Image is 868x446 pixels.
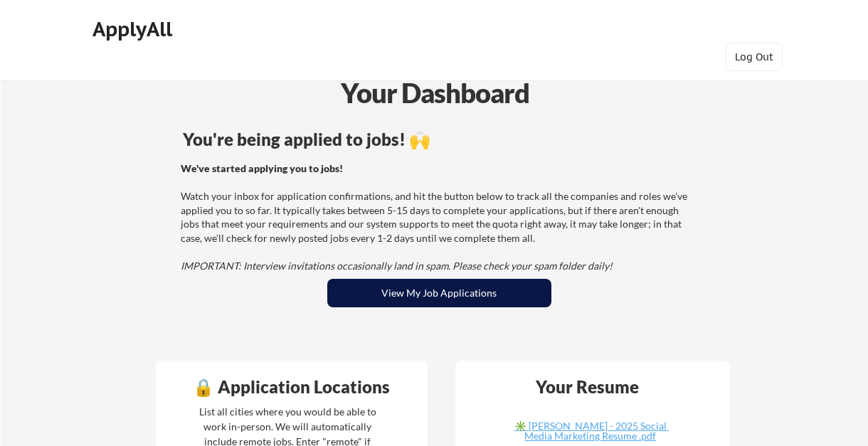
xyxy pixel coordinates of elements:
[181,161,694,273] div: Watch your inbox for application confirmations, and hit the button below to track all the compani...
[726,43,783,71] button: Log Out
[1,73,868,113] div: Your Dashboard
[327,279,551,307] button: View My Job Applications
[92,17,176,41] div: ApplyAll
[159,378,424,395] div: 🔒 Application Locations
[506,421,675,443] a: ✳️ [PERSON_NAME] - 2025 Social Media Marketing Resume .pdf
[506,421,675,441] div: ✳️ [PERSON_NAME] - 2025 Social Media Marketing Resume .pdf
[183,131,696,148] div: You're being applied to jobs! 🙌
[181,162,343,174] strong: We've started applying you to jobs!
[517,378,658,395] div: Your Resume
[181,260,613,272] em: IMPORTANT: Interview invitations occasionally land in spam. Please check your spam folder daily!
